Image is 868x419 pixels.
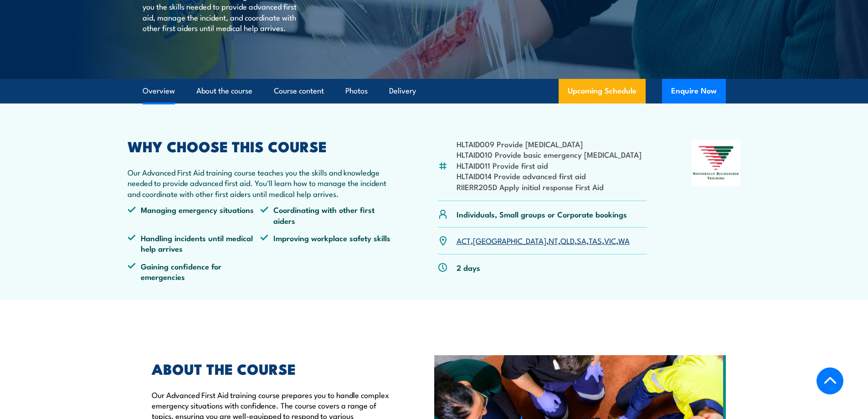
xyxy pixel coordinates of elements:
a: SA [577,235,586,246]
li: RIIERR205D Apply initial response First Aid [457,181,642,192]
a: About the course [196,79,252,103]
li: HLTAID011 Provide first aid [457,160,642,171]
a: Upcoming Schedule [559,79,646,103]
li: Coordinating with other first aiders [260,204,393,226]
a: VIC [604,235,616,246]
h2: ABOUT THE COURSE [152,362,392,375]
button: Enquire Now [662,79,726,103]
p: Our Advanced First Aid training course teaches you the skills and knowledge needed to provide adv... [128,167,394,199]
p: Individuals, Small groups or Corporate bookings [457,209,627,219]
li: HLTAID014 Provide advanced first aid [457,171,642,181]
li: Improving workplace safety skills [260,233,393,254]
h2: WHY CHOOSE THIS COURSE [128,140,394,152]
a: Photos [345,79,368,103]
a: TAS [589,235,602,246]
a: ACT [457,235,471,246]
p: , , , , , , , [457,235,630,246]
li: Handling incidents until medical help arrives [128,233,261,254]
img: Nationally Recognised Training logo. [692,140,741,186]
li: HLTAID010 Provide basic emergency [MEDICAL_DATA] [457,149,642,160]
a: Delivery [389,79,416,103]
li: HLTAID009 Provide [MEDICAL_DATA] [457,139,642,149]
a: QLD [560,235,575,246]
a: [GEOGRAPHIC_DATA] [473,235,546,246]
a: Overview [143,79,175,103]
li: Gaining confidence for emergencies [128,261,261,282]
a: NT [549,235,558,246]
li: Managing emergency situations [128,204,261,226]
p: 2 days [457,262,480,273]
a: Course content [274,79,324,103]
a: WA [618,235,630,246]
